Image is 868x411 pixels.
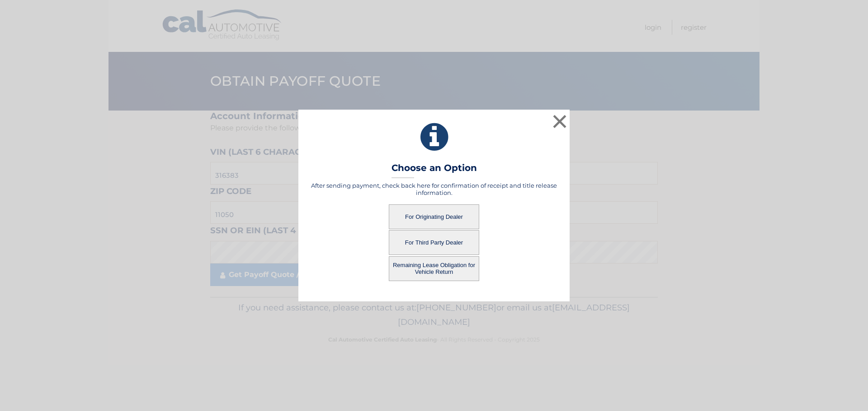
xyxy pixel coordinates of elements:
button: × [551,112,569,130]
h3: Choose an Option [392,162,477,178]
button: Remaining Lease Obligation for Vehicle Return [389,256,479,281]
button: For Third Party Dealer [389,230,479,255]
h5: After sending payment, check back here for confirmation of receipt and title release information. [310,182,558,196]
button: For Originating Dealer [389,204,479,229]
